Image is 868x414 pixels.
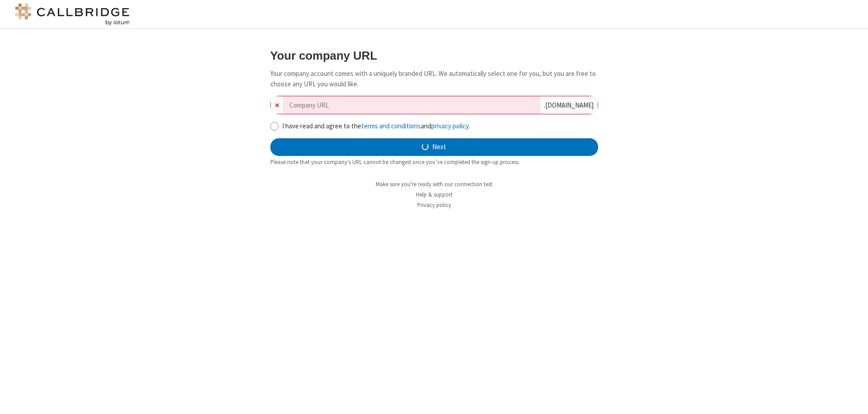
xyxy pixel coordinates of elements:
a: Make sure you're ready with our connection test [376,180,492,188]
button: Next [270,138,598,156]
div: Please note that your company's URL cannot be changed once you’ve completed the sign-up process. [270,158,598,166]
p: Your company account comes with a uniquely branded URL. We automatically select one for you, but ... [270,69,598,89]
img: logo@2x.png [14,4,131,25]
input: Company URL [284,96,539,114]
label: I have read and agree to the and . [282,121,598,132]
a: privacy policy [431,122,468,130]
h3: Your company URL [270,49,598,62]
div: . [DOMAIN_NAME] [539,96,598,114]
a: Privacy policy [417,201,451,209]
a: Help & support [416,191,453,198]
span: Next [432,142,446,152]
a: terms and conditions [361,122,421,130]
